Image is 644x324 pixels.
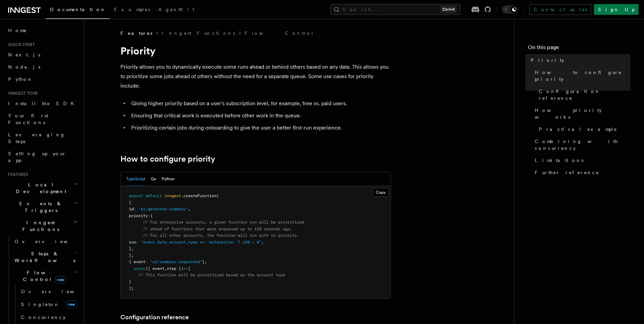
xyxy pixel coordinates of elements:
[12,248,79,267] button: Steps & Workflows
[535,169,599,176] span: Further reference
[129,279,131,284] span: }
[129,207,134,211] span: id
[129,123,391,133] li: Prioritizing certain jobs during onboarding to give the user a better first-run experience.
[5,172,28,177] span: Features
[21,289,91,294] span: Overview
[15,239,84,244] span: Overview
[18,285,79,298] a: Overview
[536,85,630,104] a: Configuration reference
[129,240,136,245] span: run
[8,52,40,57] span: Next.js
[528,43,630,54] h4: On this page
[150,213,153,218] span: {
[162,172,175,186] button: Python
[529,4,591,15] a: Contact sales
[12,267,79,285] button: Flow Controlnew
[21,302,60,307] span: Singleton
[8,76,33,82] span: Python
[120,62,391,91] p: Priority allows you to dynamically execute some runs ahead or behind others based on any data. Th...
[5,110,79,129] a: Your first Functions
[5,200,74,214] span: Events & Triggers
[5,219,73,233] span: Inngest Functions
[535,107,630,120] span: How priority works
[535,69,630,83] span: How to configure priority
[5,179,79,198] button: Local Development
[46,2,110,19] a: Documentation
[532,66,630,85] a: How to configure priority
[129,259,145,264] span: { event
[261,240,264,245] span: ,
[8,132,65,144] span: Leveraging Steps
[373,188,389,197] button: Copy
[158,7,194,12] span: AgentKit
[164,193,181,198] span: inngest
[539,88,630,101] span: Configuration reference
[138,273,285,277] span: // This function will be prioritized based on the account type
[5,216,79,235] button: Inngest Functions
[5,49,79,61] a: Next.js
[202,259,205,264] span: }
[66,300,77,308] span: new
[539,126,617,133] span: Practical example
[131,246,134,251] span: ,
[120,154,215,164] a: How to configure priority
[183,266,188,271] span: =>
[5,198,79,216] button: Events & Triggers
[441,6,456,13] kbd: Ctrl+K
[5,129,79,147] a: Leveraging Steps
[129,286,134,291] span: );
[8,64,40,70] span: Node.js
[110,2,154,18] a: Examples
[129,253,131,258] span: }
[594,4,639,15] a: Sign Up
[5,42,35,47] span: Quick start
[120,45,391,57] h1: Priority
[136,240,138,245] span: :
[21,315,66,320] span: Concurrency
[150,259,202,264] span: "ai/summary.requested"
[531,57,564,64] span: Priority
[120,313,189,322] a: Configuration reference
[129,111,391,120] li: Ensuring that critical work is executed before other work in the queue.
[528,54,630,66] a: Priority
[164,266,167,271] span: ,
[18,298,79,311] a: Singletonnew
[12,250,75,264] span: Steps & Workflows
[131,253,134,258] span: ,
[8,113,48,125] span: Your first Functions
[535,138,630,152] span: Combining with concurrency
[114,7,150,12] span: Examples
[145,259,148,264] span: :
[5,73,79,85] a: Python
[148,213,150,218] span: :
[5,97,79,110] a: Install the SDK
[129,200,131,205] span: {
[216,193,219,198] span: (
[145,193,162,198] span: default
[188,207,190,211] span: ,
[134,207,136,211] span: :
[532,154,630,166] a: Limitations
[141,240,261,245] span: "event.data.account_type == 'enterprise' ? 120 : 0"
[5,61,79,73] a: Node.js
[5,181,74,195] span: Local Development
[50,7,106,12] span: Documentation
[143,220,304,225] span: // For enterprise accounts, a given function run will be prioritized
[18,311,79,323] a: Concurrency
[330,4,460,15] button: Search...Ctrl+K
[188,266,190,271] span: {
[181,193,216,198] span: .createFunction
[143,227,292,231] span: // ahead of functions that were enqueued up to 120 seconds ago.
[12,235,79,248] a: Overview
[535,157,583,164] span: Limitations
[532,104,630,123] a: How priority works
[129,193,143,198] span: export
[154,2,198,18] a: AgentKit
[151,172,156,186] button: Go
[536,123,630,135] a: Practical example
[55,276,66,283] span: new
[502,5,518,14] button: Toggle dark mode
[245,30,314,37] a: Flow Control
[5,147,79,166] a: Setting up your app
[532,135,630,154] a: Combining with concurrency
